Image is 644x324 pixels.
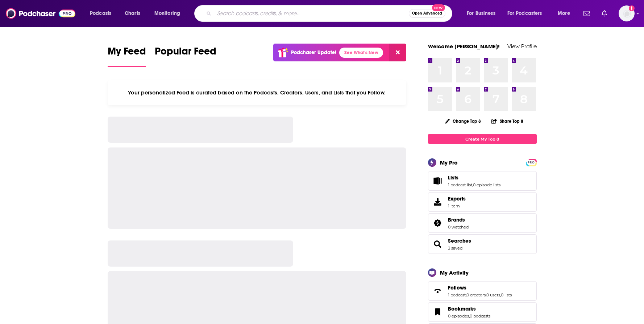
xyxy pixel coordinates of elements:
[149,8,190,19] button: open menu
[553,8,579,19] button: open menu
[428,192,537,212] a: Exports
[448,284,512,291] a: Follows
[448,203,466,208] span: 1 item
[486,292,500,297] a: 0 users
[467,8,495,19] span: For Business
[472,182,473,187] span: ,
[432,4,445,11] span: New
[599,7,610,20] a: Show notifications dropdown
[440,159,458,166] div: My Pro
[462,8,504,19] button: open menu
[431,239,445,249] a: Searches
[155,45,216,62] span: Popular Feed
[448,182,472,187] a: 1 podcast list
[108,45,146,62] span: My Feed
[412,12,442,15] span: Open Advanced
[507,43,537,50] a: View Profile
[501,292,512,297] a: 0 lists
[431,218,445,228] a: Brands
[619,5,635,21] span: Logged in as melrosepr
[214,8,409,19] input: Search podcasts, credits, & more...
[448,238,471,244] a: Searches
[409,9,445,18] button: Open AdvancedNew
[491,114,524,128] button: Share Top 8
[428,281,537,301] span: Follows
[428,213,537,233] span: Brands
[558,8,570,19] span: More
[473,182,500,187] a: 0 episode lists
[6,7,75,20] img: Podchaser - Follow, Share and Rate Podcasts
[428,134,537,144] a: Create My Top 8
[428,171,537,191] span: Lists
[448,216,469,223] a: Brands
[448,224,469,230] a: 0 watched
[154,8,180,19] span: Monitoring
[431,307,445,317] a: Bookmarks
[448,195,466,202] span: Exports
[619,5,635,21] img: User Profile
[90,8,111,19] span: Podcasts
[339,48,383,58] a: See What's New
[470,313,490,319] a: 0 podcasts
[469,313,470,319] span: ,
[428,43,500,50] a: Welcome [PERSON_NAME]!
[108,45,146,67] a: My Feed
[527,159,536,165] a: PRO
[428,234,537,254] span: Searches
[120,8,145,19] a: Charts
[440,269,469,276] div: My Activity
[201,5,459,22] div: Search podcasts, credits, & more...
[629,5,635,11] svg: Add a profile image
[448,284,466,291] span: Follows
[448,174,500,181] a: Lists
[448,292,466,297] a: 1 podcast
[503,8,553,19] button: open menu
[581,7,593,20] a: Show notifications dropdown
[108,80,407,105] div: Your personalized Feed is curated based on the Podcasts, Creators, Users, and Lists that you Follow.
[155,45,216,67] a: Popular Feed
[431,197,445,207] span: Exports
[448,305,476,312] span: Bookmarks
[85,8,121,19] button: open menu
[466,292,466,297] span: ,
[441,117,486,126] button: Change Top 8
[619,5,635,21] button: Show profile menu
[448,216,465,223] span: Brands
[431,176,445,186] a: Lists
[431,286,445,296] a: Follows
[466,292,486,297] a: 0 creators
[507,8,542,19] span: For Podcasters
[428,302,537,322] span: Bookmarks
[448,174,458,181] span: Lists
[448,305,490,312] a: Bookmarks
[486,292,486,297] span: ,
[448,246,462,251] a: 3 saved
[291,49,336,56] p: Podchaser Update!
[125,8,140,19] span: Charts
[500,292,501,297] span: ,
[448,313,469,319] a: 0 episodes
